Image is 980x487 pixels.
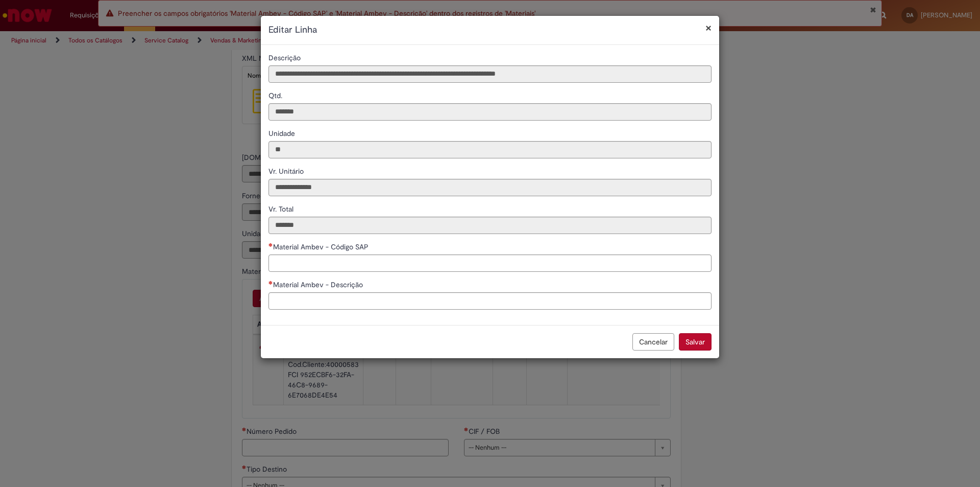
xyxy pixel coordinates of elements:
[268,179,712,196] input: Vr. Unitário
[268,217,712,234] input: Vr. Total
[268,167,306,176] span: Somente leitura - Vr. Unitário
[268,281,273,285] span: Necessários
[632,333,674,351] button: Cancelar
[268,65,712,83] input: Descrição
[268,91,284,100] span: Somente leitura - Qtd.
[273,280,365,289] span: Material Ambev - Descrição
[705,22,712,33] button: Fechar modal
[268,254,712,272] input: Material Ambev - Código SAP
[273,242,371,251] span: Material Ambev - Código SAP
[268,243,273,247] span: Necessários
[268,103,712,121] input: Qtd.
[268,24,712,37] h2: Editar Linha
[268,204,296,214] span: Somente leitura - Vr. Total
[679,333,712,351] button: Salvar
[268,292,712,310] input: Material Ambev - Descrição
[268,129,297,138] span: Somente leitura - Unidade
[268,53,303,62] span: Somente leitura - Descrição
[268,141,712,158] input: Unidade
